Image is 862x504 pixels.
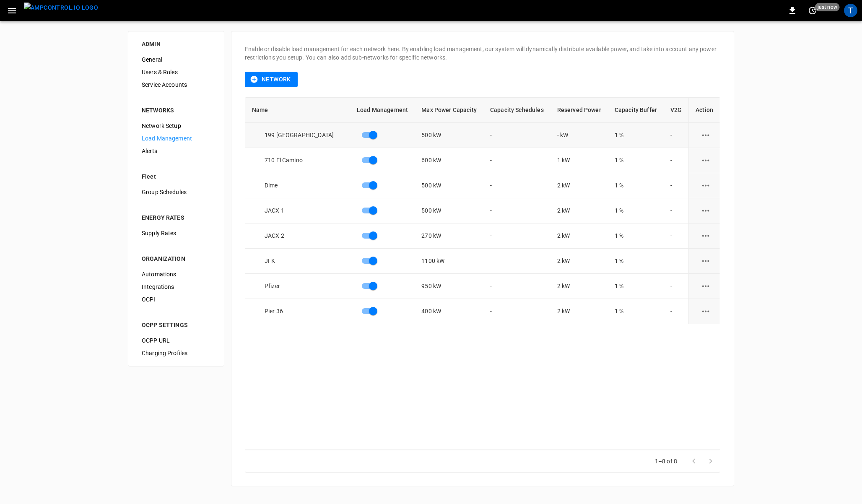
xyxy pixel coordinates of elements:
[608,299,664,324] td: 1 %
[696,226,716,246] button: load management options
[252,282,350,290] div: Pfizer
[252,307,350,315] div: Pier 36
[142,336,210,345] span: OCPP URL
[415,173,483,198] td: 500 kW
[415,123,483,148] td: 500 kW
[135,347,217,359] div: Charging Profiles
[550,223,608,249] td: 2 kW
[142,122,210,130] span: Network Setup
[245,72,298,87] button: Network
[142,147,210,156] span: Alerts
[664,223,688,249] td: -
[664,198,688,223] td: -
[483,223,550,249] td: -
[142,349,210,358] span: Charging Profiles
[415,299,483,324] td: 400 kW
[142,68,210,77] span: Users & Roles
[608,274,664,299] td: 1 %
[696,301,716,322] button: load management options
[655,457,677,465] p: 1–8 of 8
[135,281,217,293] div: Integrations
[142,213,210,222] div: ENERGY RATES
[135,227,217,239] div: Supply Rates
[608,223,664,249] td: 1 %
[664,299,688,324] td: -
[142,40,210,48] div: ADMIN
[252,231,350,240] div: JACX 2
[142,55,210,64] span: General
[415,198,483,223] td: 500 kW
[483,249,550,274] td: -
[696,200,716,221] button: load management options
[245,98,720,324] table: loadManagement-table
[142,172,210,181] div: Fleet
[415,274,483,299] td: 950 kW
[142,188,210,197] span: Group Schedules
[142,270,210,279] span: Automations
[135,186,217,198] div: Group Schedules
[142,106,210,114] div: NETWORKS
[142,283,210,291] span: Integrations
[608,198,664,223] td: 1 %
[483,98,550,123] th: Capacity Schedules
[483,274,550,299] td: -
[415,223,483,249] td: 270 kW
[806,4,819,17] button: set refresh interval
[664,173,688,198] td: -
[483,148,550,173] td: -
[696,125,716,145] button: load management options
[252,156,350,164] div: 710 El Camino
[483,299,550,324] td: -
[142,229,210,238] span: Supply Rates
[550,148,608,173] td: 1 kW
[415,148,483,173] td: 600 kW
[550,274,608,299] td: 2 kW
[483,198,550,223] td: -
[245,45,720,62] p: Enable or disable load management for each network here. By enabling load management, our system ...
[142,81,210,89] span: Service Accounts
[696,150,716,171] button: load management options
[696,276,716,296] button: load management options
[142,295,210,304] span: OCPI
[664,123,688,148] td: -
[415,98,483,123] th: Max Power Capacity
[664,274,688,299] td: -
[608,249,664,274] td: 1 %
[142,134,210,143] span: Load Management
[142,255,210,263] div: ORGANIZATION
[350,98,415,123] th: Load Management
[550,249,608,274] td: 2 kW
[252,131,350,139] div: 199 [GEOGRAPHIC_DATA]
[608,173,664,198] td: 1 %
[252,257,350,265] div: JFK
[550,98,608,123] th: Reserved Power
[24,3,98,13] img: ampcontrol.io logo
[135,334,217,347] div: OCPP URL
[664,249,688,274] td: -
[135,66,217,78] div: Users & Roles
[135,53,217,66] div: General
[550,173,608,198] td: 2 kW
[483,123,550,148] td: -
[245,98,350,123] th: Name
[844,4,857,17] div: profile-icon
[415,249,483,274] td: 1100 kW
[135,78,217,91] div: Service Accounts
[483,173,550,198] td: -
[142,321,210,329] div: OCPP SETTINGS
[696,251,716,271] button: load management options
[135,145,217,157] div: Alerts
[135,132,217,145] div: Load Management
[688,98,720,123] th: Action
[696,175,716,196] button: load management options
[135,120,217,132] div: Network Setup
[135,293,217,306] div: OCPI
[550,299,608,324] td: 2 kW
[550,123,608,148] td: - kW
[135,268,217,281] div: Automations
[608,98,664,123] th: Capacity Buffer
[608,148,664,173] td: 1 %
[608,123,664,148] td: 1 %
[664,148,688,173] td: -
[815,3,840,11] span: just now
